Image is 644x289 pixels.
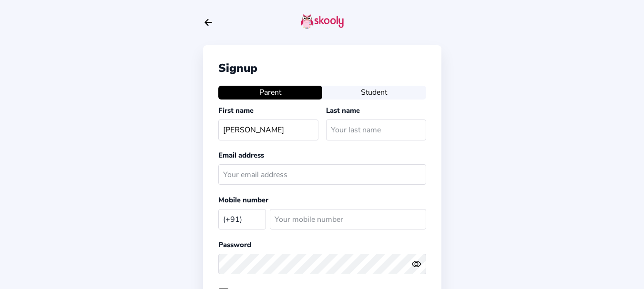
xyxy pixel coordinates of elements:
button: Student [322,86,426,99]
input: Your email address [218,164,426,185]
label: Password [218,240,251,249]
input: Your mobile number [270,209,426,229]
label: Mobile number [218,195,268,205]
label: Email address [218,150,264,160]
button: eye outlineeye off outline [411,259,426,269]
label: First name [218,106,254,115]
input: Your first name [218,120,318,140]
div: Signup [218,60,426,76]
input: Your last name [326,120,426,140]
ion-icon: eye outline [411,259,421,269]
img: skooly-logo.png [301,14,344,29]
button: Parent [218,86,322,99]
label: Last name [326,106,360,115]
button: arrow back outline [203,17,214,28]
